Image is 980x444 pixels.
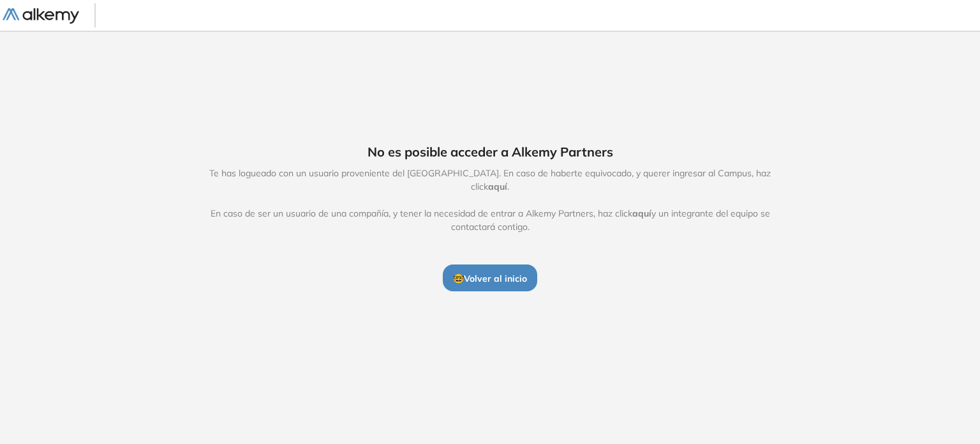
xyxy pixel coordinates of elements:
[196,167,784,234] span: Te has logueado con un usuario proveniente del [GEOGRAPHIC_DATA]. En caso de haberte equivocado, ...
[3,8,79,24] img: Logo
[367,142,613,162] span: No es posible acceder a Alkemy Partners
[488,181,507,192] span: aquí
[453,273,527,284] span: 🤓 Volver al inicio
[632,208,651,219] span: aquí
[443,264,537,291] button: 🤓Volver al inicio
